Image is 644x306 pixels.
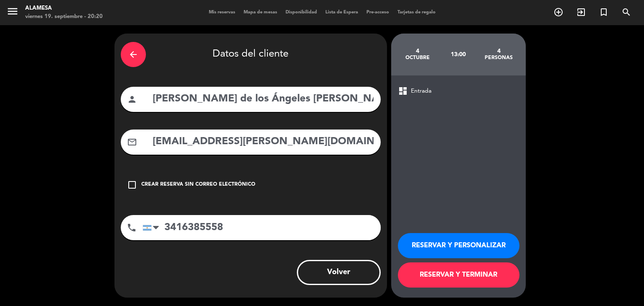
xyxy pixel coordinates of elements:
[6,5,19,18] i: menu
[143,215,381,240] input: Número de teléfono...
[127,180,137,190] i: check_box_outline_blank
[397,48,438,54] div: 4
[411,86,431,96] span: Entrada
[553,7,563,17] i: add_circle_outline
[321,10,362,15] span: Lista de Espera
[393,10,440,15] span: Tarjetas de regalo
[141,181,255,189] div: Crear reserva sin correo electrónico
[281,10,321,15] span: Disponibilidad
[127,137,137,147] i: mail_outline
[205,10,239,15] span: Mis reservas
[152,133,374,150] input: Email del cliente
[239,10,281,15] span: Mapa de mesas
[127,94,137,104] i: person
[398,262,519,288] button: RESERVAR Y TERMINAR
[297,260,381,285] button: Volver
[362,10,393,15] span: Pre-acceso
[398,233,519,258] button: RESERVAR Y PERSONALIZAR
[621,7,631,17] i: search
[478,54,519,61] div: personas
[152,91,374,108] input: Nombre del cliente
[599,7,609,17] i: turned_in_not
[25,4,103,13] div: Alamesa
[121,40,381,69] div: Datos del cliente
[576,7,586,17] i: exit_to_app
[143,215,162,240] div: Argentina: +54
[478,48,519,54] div: 4
[6,5,19,21] button: menu
[25,13,103,21] div: viernes 19. septiembre - 20:20
[128,49,138,60] i: arrow_back
[438,40,478,69] div: 13:00
[398,86,408,96] span: dashboard
[127,223,137,233] i: phone
[397,54,438,61] div: octubre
